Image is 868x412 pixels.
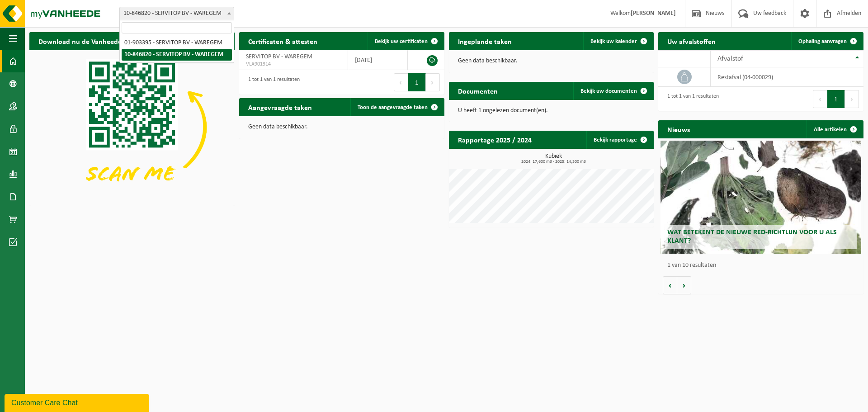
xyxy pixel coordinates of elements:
h2: Uw afvalstoffen [658,32,725,50]
button: Previous [394,73,408,91]
td: [DATE] [348,50,408,70]
span: 2024: 17,600 m3 - 2025: 14,300 m3 [453,160,654,164]
p: Geen data beschikbaar. [248,124,435,130]
strong: [PERSON_NAME] [631,10,676,17]
h2: Certificaten & attesten [239,32,326,50]
img: Download de VHEPlus App [29,50,235,204]
li: 01-903395 - SERVITOP BV - WAREGEM [122,37,232,49]
h3: Kubiek [453,153,654,164]
li: 10-846820 - SERVITOP BV - WAREGEM [122,49,232,61]
span: 10-846820 - SERVITOP BV - WAREGEM [120,7,234,20]
a: Bekijk uw certificaten [368,32,443,50]
button: Next [845,90,859,108]
h2: Nieuws [658,120,699,138]
iframe: chat widget [5,392,151,412]
h2: Rapportage 2025 / 2024 [449,131,541,148]
span: Bekijk uw kalender [590,38,637,44]
span: VLA901314 [246,61,341,68]
a: Wat betekent de nieuwe RED-richtlijn voor u als klant? [660,141,862,254]
span: 10-846820 - SERVITOP BV - WAREGEM [119,7,234,20]
button: 1 [408,73,426,91]
span: Wat betekent de nieuwe RED-richtlijn voor u als klant? [667,229,837,245]
span: Bekijk uw certificaten [375,38,428,44]
button: Next [426,73,440,91]
h2: Download nu de Vanheede+ app! [29,32,150,50]
div: 1 tot 1 van 1 resultaten [244,72,300,92]
a: Ophaling aanvragen [791,32,863,50]
button: Volgende [677,276,691,294]
td: restafval (04-000029) [711,67,863,87]
span: SERVITOP BV - WAREGEM [246,53,312,60]
div: 1 tot 1 van 1 resultaten [663,89,719,109]
a: Bekijk rapportage [586,131,653,149]
h2: Ingeplande taken [449,32,521,50]
span: Toon de aangevraagde taken [358,104,428,110]
button: Previous [813,90,827,108]
a: Bekijk uw documenten [573,82,653,100]
a: Bekijk uw kalender [583,32,653,50]
p: Geen data beschikbaar. [458,58,645,64]
p: U heeft 1 ongelezen document(en). [458,108,645,114]
h2: Aangevraagde taken [239,98,321,116]
span: Afvalstof [717,55,743,62]
button: Vorige [663,276,677,294]
h2: Documenten [449,82,507,99]
button: 1 [827,90,845,108]
span: Ophaling aanvragen [798,38,847,44]
a: Toon de aangevraagde taken [350,98,443,116]
a: Alle artikelen [807,120,863,138]
span: Bekijk uw documenten [580,88,637,94]
p: 1 van 10 resultaten [667,262,859,269]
